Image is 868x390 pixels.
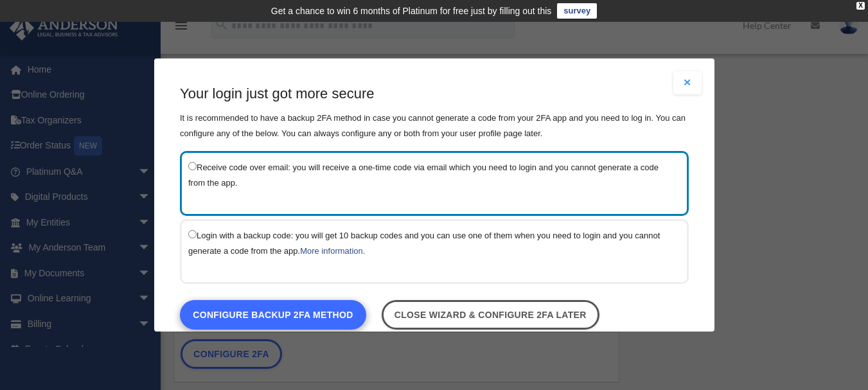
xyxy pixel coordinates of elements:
div: close [856,2,865,10]
a: Configure backup 2FA method [180,300,366,330]
p: It is recommended to have a backup 2FA method in case you cannot generate a code from your 2FA ap... [180,111,689,141]
input: Receive code over email: you will receive a one-time code via email which you need to login and y... [188,162,197,170]
label: Receive code over email: you will receive a one-time code via email which you need to login and y... [188,159,668,191]
button: Close modal [673,71,702,94]
a: More information. [300,246,365,256]
h3: Your login just got more secure [180,84,689,104]
label: Login with a backup code: you will get 10 backup codes and you can use one of them when you need ... [188,227,668,259]
div: Get a chance to win 6 months of Platinum for free just by filling out this [271,3,552,19]
a: survey [557,3,597,19]
input: Login with a backup code: you will get 10 backup codes and you can use one of them when you need ... [188,230,197,238]
a: Close wizard & configure 2FA later [381,300,599,330]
